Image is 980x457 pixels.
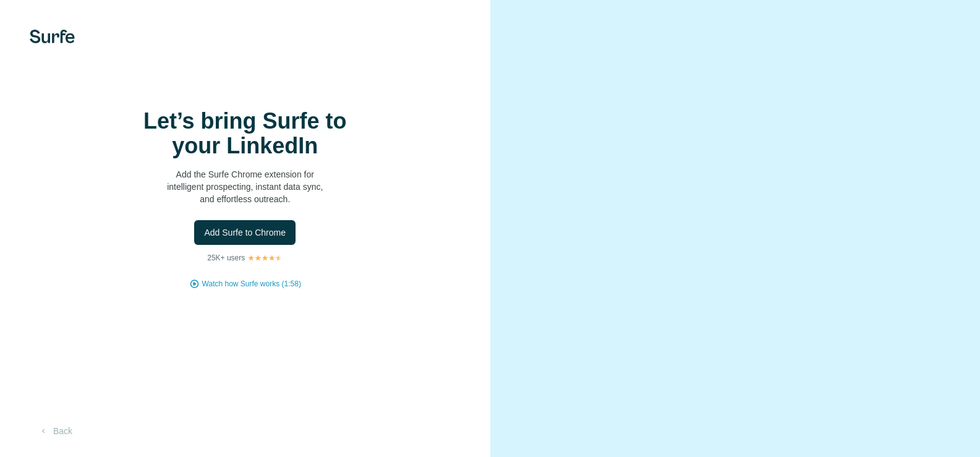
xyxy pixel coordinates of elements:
span: Add Surfe to Chrome [204,226,286,239]
h1: Let’s bring Surfe to your LinkedIn [121,109,369,158]
p: 25K+ users [207,252,245,263]
button: Add Surfe to Chrome [194,220,296,245]
img: Surfe's logo [30,30,75,43]
img: Rating Stars [247,254,283,262]
button: Watch how Surfe works (1:58) [202,278,301,289]
button: Back [30,420,81,442]
p: Add the Surfe Chrome extension for intelligent prospecting, instant data sync, and effortless out... [121,168,369,205]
